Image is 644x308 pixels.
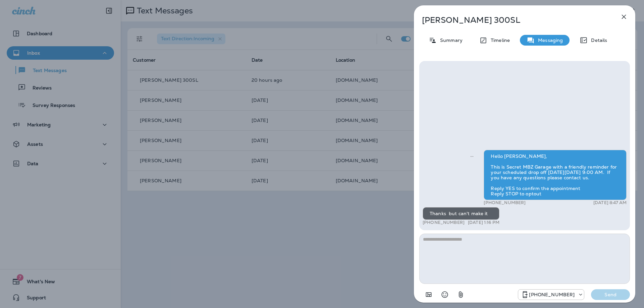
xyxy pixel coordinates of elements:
[423,220,465,225] p: [PHONE_NUMBER]
[484,200,526,205] p: [PHONE_NUMBER]
[422,288,435,301] button: Add in a premade template
[470,153,474,159] span: Sent
[438,288,451,301] button: Select an emoji
[437,38,463,43] p: Summary
[484,150,627,200] div: Hello [PERSON_NAME], This is Secret MBZ Garage with a friendly reminder for your scheduled drop o...
[529,292,575,297] p: [PHONE_NUMBER]
[468,220,499,225] p: [DATE] 1:16 PM
[535,38,563,43] p: Messaging
[593,200,627,205] p: [DATE] 8:47 AM
[588,38,607,43] p: Details
[487,38,510,43] p: Timeline
[518,291,584,299] div: +1 (424) 433-6149
[423,207,499,220] div: Thanks but can't make it
[422,15,605,25] p: [PERSON_NAME] 300SL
